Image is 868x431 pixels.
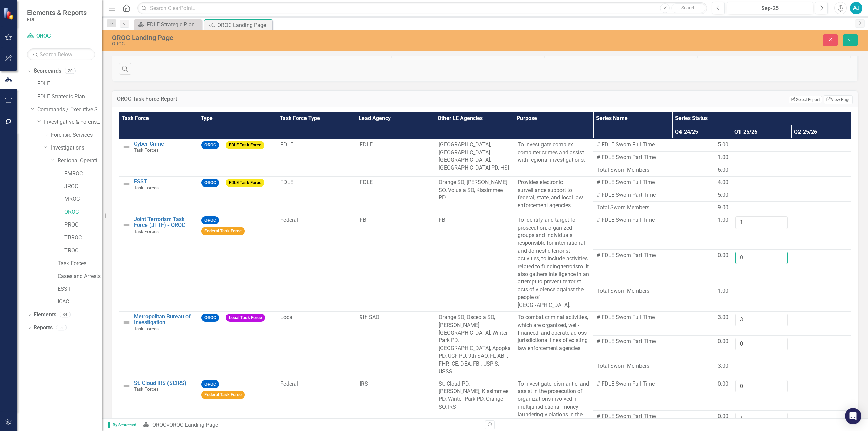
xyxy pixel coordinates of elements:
[64,170,102,178] a: FMROC
[439,314,511,375] span: Orange SO, Osceola SO, [PERSON_NAME][GEOGRAPHIC_DATA], Winter Park PD, [GEOGRAPHIC_DATA], Apopka ...
[597,154,669,161] span: # FDLE Sworn Part Time
[597,380,669,388] span: # FDLE Sworn Full Time
[64,221,102,229] a: PROC
[134,147,159,153] span: Task Forces
[58,285,102,293] a: ESST
[518,179,583,209] span: Provides electronic surveillance support to federal, state, and local law enforcement agencies.
[718,141,728,149] span: 5.00
[134,380,194,386] a: St. Cloud IRS (SCIRS)
[439,141,509,171] span: [GEOGRAPHIC_DATA], [GEOGRAPHIC_DATA] [GEOGRAPHIC_DATA], [GEOGRAPHIC_DATA] PD, HSI
[280,217,298,223] span: Federal
[65,68,76,74] div: 20
[27,48,95,60] input: Search Below...
[518,314,588,351] span: To combat criminal activities, which are organized, well-financed, and operate across jurisdictio...
[134,229,159,234] span: Task Forces
[34,324,53,332] a: Reports
[122,382,131,390] img: Not Defined
[824,95,853,104] a: View Page
[64,208,102,216] a: OROC
[439,380,508,410] span: St. Cloud PD, [PERSON_NAME], Kissimmee PD, Winter Park PD, Orange SO, IRS
[439,217,447,223] span: FBI
[3,8,15,20] img: ClearPoint Strategy
[60,312,71,318] div: 34
[727,2,813,14] button: Sep-25
[718,362,728,370] span: 3.00
[597,252,669,259] span: # FDLE Sworn Part Time
[671,3,705,13] button: Search
[718,216,728,224] span: 1.00
[201,314,219,322] span: OROC
[597,362,669,370] span: Total Sworn Members
[597,179,669,187] span: # FDLE Sworn Full Time
[226,314,265,322] span: Local Task Force
[360,314,379,320] span: 9th SAO
[518,141,585,163] span: To investigate complex computer crimes and assist with regional investigations.
[122,143,131,151] img: Not Defined
[58,273,102,280] a: Cases and Arrests
[718,380,728,388] span: 0.00
[134,314,194,326] a: Metropolitan Bureau of Investigation
[597,191,669,199] span: # FDLE Sworn Part Time
[597,166,669,174] span: Total Sworn Members
[56,325,67,331] div: 5
[597,216,669,224] span: # FDLE Sworn Full Time
[718,314,728,321] span: 3.00
[360,179,373,185] span: FDLE
[27,8,87,17] span: Elements & Reports
[27,32,95,40] a: OROC
[134,386,159,392] span: Task Forces
[226,141,264,150] span: FDLE Task Force
[117,96,473,102] h3: OROC Task Force Report
[58,298,102,306] a: ICAC
[64,195,102,203] a: MROC
[122,318,131,327] img: Not Defined
[718,191,728,199] span: 5.00
[217,21,271,30] div: OROC Landing Page
[718,179,728,187] span: 4.00
[64,247,102,255] a: TROC
[280,380,298,387] span: Federal
[729,4,811,13] div: Sep-25
[147,20,200,29] div: FDLE Strategic Plan
[201,380,219,389] span: OROC
[51,131,102,139] a: Forensic Services
[169,422,218,428] div: OROC Landing Page
[134,179,194,185] a: ESST
[518,217,589,308] span: To identify and target for prosecution, organized groups and individuals responsible for internat...
[51,144,102,152] a: Investigations
[850,2,862,14] button: AJ
[597,204,669,212] span: Total Sworn Members
[718,338,728,346] span: 0.00
[360,217,368,223] span: FBI
[845,408,861,424] div: Open Intercom Messenger
[122,180,131,189] img: Not Defined
[789,96,822,103] button: Select Report
[134,326,159,331] span: Task Forces
[201,216,219,225] span: OROC
[201,141,219,150] span: OROC
[152,422,166,428] a: OROC
[122,221,131,229] img: Not Defined
[280,314,294,320] span: Local
[439,179,507,201] span: Orange SO, [PERSON_NAME] SO, Volusia SO, Kissimmee PD
[27,17,87,22] small: FDLE
[112,41,535,46] div: OROC
[58,260,102,268] a: Task Forces
[201,391,245,399] span: Federal Task Force
[280,179,293,185] span: FDLE
[134,141,194,147] a: Cyber Crime
[718,287,728,295] span: 1.00
[597,314,669,321] span: # FDLE Sworn Full Time
[58,157,102,165] a: Regional Operations Centers
[597,338,669,346] span: # FDLE Sworn Part Time
[597,287,669,295] span: Total Sworn Members
[201,179,219,187] span: OROC
[226,179,264,187] span: FDLE Task Force
[360,380,368,387] span: IRS
[201,227,245,235] span: Federal Task Force
[681,5,696,11] span: Search
[134,216,194,228] a: Joint Terrorism Task Force (JTTF) - OROC
[112,34,535,41] div: OROC Landing Page
[280,141,293,148] span: FDLE
[64,234,102,242] a: TBROC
